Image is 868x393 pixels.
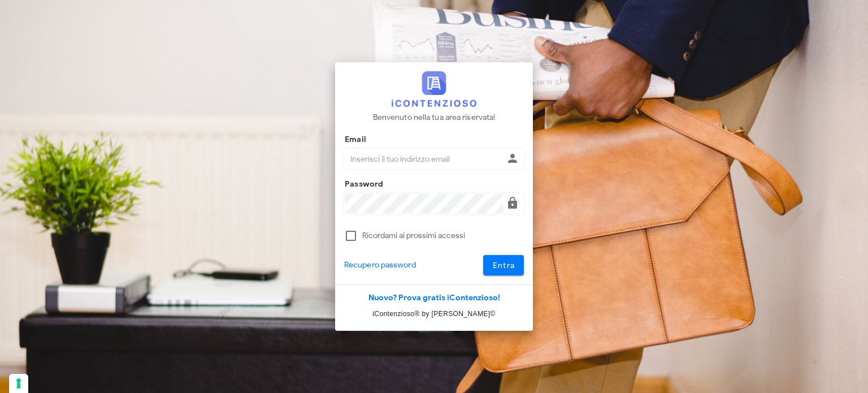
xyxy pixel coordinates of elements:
[368,293,500,303] a: Nuovo? Prova gratis iContenzioso!
[341,134,366,145] label: Email
[344,259,416,271] a: Recupero password
[335,308,533,319] p: iContenzioso® by [PERSON_NAME]©
[492,261,515,270] span: Entra
[345,149,504,169] input: Inserisci il tuo indirizzo email
[341,179,384,190] label: Password
[9,374,28,393] button: Le tue preferenze relative al consenso per le tecnologie di tracciamento
[373,111,496,124] p: Benvenuto nella tua area riservata!
[483,255,524,275] button: Entra
[362,230,524,241] label: Ricordami ai prossimi accessi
